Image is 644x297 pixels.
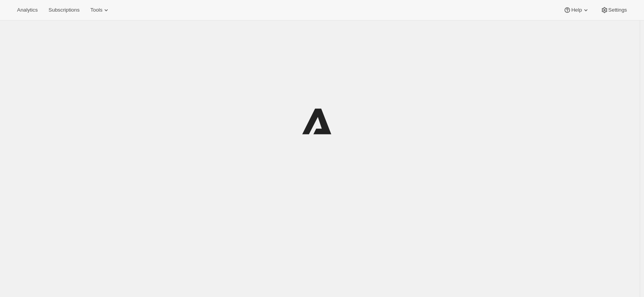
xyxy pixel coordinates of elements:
button: Tools [86,5,115,15]
span: Help [571,7,582,13]
span: Tools [90,7,102,13]
button: Settings [596,5,632,15]
span: Subscriptions [48,7,79,13]
button: Subscriptions [44,5,84,15]
span: Analytics [17,7,38,13]
span: Settings [608,7,627,13]
button: Analytics [12,5,42,15]
button: Help [559,5,594,15]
